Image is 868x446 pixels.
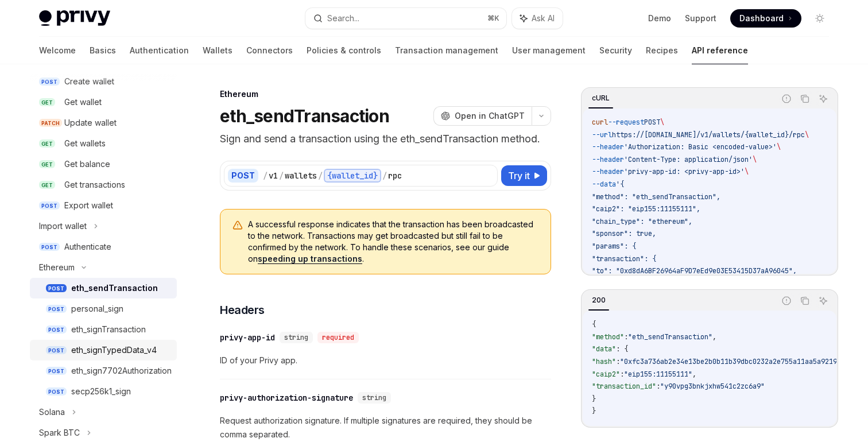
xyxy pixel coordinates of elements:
span: } [592,406,596,416]
div: secp256k1_sign [71,385,131,398]
span: GET [39,98,55,107]
span: : [616,357,620,366]
span: POST [46,325,67,334]
button: Report incorrect code [779,293,794,308]
span: "method" [592,332,624,342]
span: ID of your Privy app. [220,354,551,367]
div: Spark BTC [39,426,80,440]
span: POST [39,201,60,210]
div: Get transactions [64,178,125,192]
a: Welcome [39,37,76,64]
span: : [656,382,660,391]
div: Update wallet [64,116,117,130]
span: "hash" [592,357,616,366]
span: curl [592,118,608,127]
a: POSTpersonal_sign [30,298,177,319]
div: {wallet_id} [324,169,381,183]
a: Connectors [246,37,293,64]
span: Open in ChatGPT [455,110,525,122]
a: Policies & controls [307,37,381,64]
div: eth_signTypedData_v4 [71,343,157,357]
a: POSTeth_sign7702Authorization [30,360,177,381]
span: : [620,370,624,379]
div: privy-app-id [220,332,275,343]
span: , [692,370,696,379]
a: Support [685,13,716,24]
span: --header [592,142,624,152]
div: / [382,170,387,181]
div: v1 [269,170,278,181]
p: Sign and send a transaction using the eth_sendTransaction method. [220,131,551,147]
span: "eth_sendTransaction" [628,332,712,342]
a: Security [599,37,632,64]
span: POST [46,305,67,313]
span: POST [644,118,660,127]
h1: eth_sendTransaction [220,106,389,126]
span: --url [592,130,612,139]
button: Report incorrect code [779,91,794,106]
a: Demo [648,13,671,24]
div: Solana [39,405,65,419]
span: POST [46,284,67,293]
span: } [592,394,596,404]
button: Copy the contents from the code block [797,91,812,106]
span: GET [39,139,55,148]
div: privy-authorization-signature [220,392,353,404]
span: "caip2" [592,370,620,379]
button: Copy the contents from the code block [797,293,812,308]
div: rpc [388,170,402,181]
button: Search...⌘K [305,8,506,29]
div: Search... [327,11,359,25]
span: \ [753,155,757,164]
span: 'Content-Type: application/json' [624,155,753,164]
span: https://[DOMAIN_NAME]/v1/wallets/{wallet_id}/rpc [612,130,805,139]
a: POSTExport wallet [30,195,177,216]
div: Get wallets [64,137,106,150]
div: POST [228,169,258,183]
span: { [592,320,596,329]
div: Get wallet [64,95,102,109]
span: Ask AI [532,13,555,24]
a: POSTsecp256k1_sign [30,381,177,402]
div: Ethereum [220,88,551,100]
span: "data" [592,344,616,354]
span: , [712,332,716,342]
div: eth_signTransaction [71,323,146,336]
a: POSTAuthenticate [30,236,177,257]
a: PATCHUpdate wallet [30,113,177,133]
a: GETGet balance [30,154,177,174]
span: 'Authorization: Basic <encoded-value>' [624,142,777,152]
a: POSTeth_sendTransaction [30,278,177,298]
div: / [279,170,284,181]
span: Dashboard [739,13,784,24]
svg: Warning [232,220,243,231]
a: Basics [90,37,116,64]
span: --header [592,167,624,176]
button: Try it [501,165,547,186]
span: "params": { [592,242,636,251]
span: : [624,332,628,342]
span: Try it [508,169,530,183]
span: \ [777,142,781,152]
span: PATCH [39,119,62,127]
div: cURL [588,91,613,105]
a: POSTeth_signTransaction [30,319,177,340]
a: GETGet wallet [30,92,177,113]
a: GETGet wallets [30,133,177,154]
div: required [317,332,359,343]
span: POST [46,367,67,375]
span: "transaction_id" [592,382,656,391]
span: POST [46,346,67,355]
button: Ask AI [816,293,831,308]
a: Wallets [203,37,232,64]
span: \ [660,118,664,127]
div: Authenticate [64,240,111,254]
span: Headers [220,302,265,318]
div: Export wallet [64,199,113,212]
button: Ask AI [816,91,831,106]
span: Request authorization signature. If multiple signatures are required, they should be comma separa... [220,414,551,441]
span: GET [39,181,55,189]
span: A successful response indicates that the transaction has been broadcasted to the network. Transac... [248,219,539,265]
div: eth_sendTransaction [71,281,158,295]
span: POST [39,243,60,251]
